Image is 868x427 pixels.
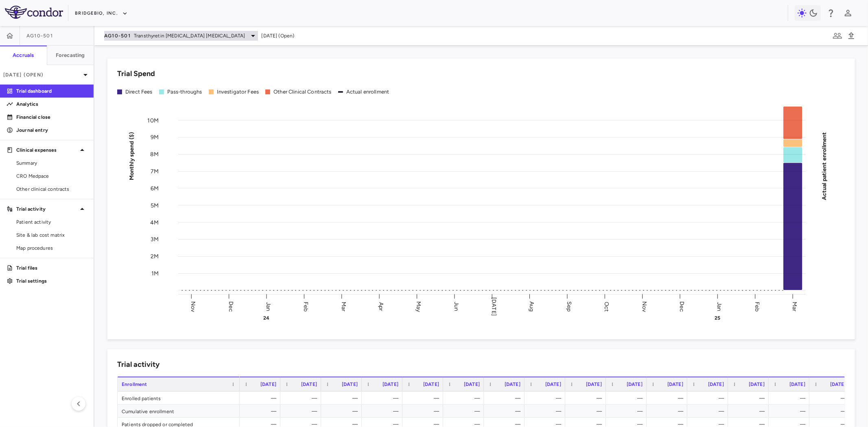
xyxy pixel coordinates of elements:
tspan: 7M [151,168,159,175]
tspan: 9M [151,134,159,141]
div: Investigator Fees [217,88,259,96]
div: — [776,392,805,405]
text: Feb [754,301,761,311]
div: Other Clinical Contracts [273,88,332,96]
div: — [369,405,398,418]
div: — [328,405,358,418]
span: Map procedures [16,244,87,252]
text: Dec [678,301,685,312]
span: [DATE] [789,381,805,387]
span: [DATE] [586,381,602,387]
div: — [288,405,317,418]
text: 24 [263,315,269,321]
text: Jan [716,302,723,311]
span: Patient activity [16,218,87,226]
text: [DATE] [490,297,497,316]
span: [DATE] [545,381,561,387]
span: [DATE] [260,381,276,387]
p: Journal entry [16,126,87,134]
h6: Trial activity [117,359,160,370]
div: — [776,405,805,418]
img: logo-full-SnFGN8VE.png [5,6,63,19]
span: [DATE] (Open) [261,32,294,39]
span: [DATE] [830,381,846,387]
div: Direct Fees [125,88,153,96]
div: — [654,405,683,418]
div: — [817,405,846,418]
tspan: 5M [151,202,159,209]
div: — [817,392,846,405]
tspan: 1M [151,270,159,277]
tspan: 3M [151,236,159,243]
text: Jun [453,302,460,311]
div: — [573,405,602,418]
div: — [247,392,276,405]
span: AG10-501 [104,33,131,39]
span: [DATE] [708,381,724,387]
h6: Trial Spend [117,68,155,79]
span: Site & lab cost matrix [16,231,87,239]
p: Analytics [16,100,87,108]
h6: Forecasting [56,52,85,59]
div: Enrolled patients [118,392,240,404]
span: Transthyretin [MEDICAL_DATA] [MEDICAL_DATA] [134,32,245,39]
span: [DATE] [342,381,358,387]
text: Mar [791,301,798,311]
p: [DATE] (Open) [3,71,81,78]
div: — [613,405,643,418]
div: Actual enrollment [346,88,389,96]
span: [DATE] [423,381,439,387]
text: May [415,301,422,312]
text: Nov [641,301,648,312]
text: Dec [227,301,234,312]
div: — [491,405,520,418]
span: [DATE] [667,381,683,387]
div: — [491,392,520,405]
span: [DATE] [505,381,520,387]
text: Feb [302,301,309,311]
div: — [410,392,439,405]
span: Enrollment [122,381,147,387]
tspan: 8M [150,151,159,158]
span: [DATE] [301,381,317,387]
div: — [573,392,602,405]
text: Jan [265,302,272,311]
tspan: 2M [151,253,159,260]
p: Trial dashboard [16,87,87,95]
div: Cumulative enrollment [118,405,240,417]
text: Mar [340,301,347,311]
div: — [613,392,643,405]
p: Trial activity [16,205,77,213]
span: CRO Medpace [16,172,87,180]
h6: Accruals [13,52,34,59]
p: Clinical expenses [16,146,77,154]
div: — [247,405,276,418]
text: Oct [603,301,610,311]
tspan: Actual patient enrollment [821,132,828,200]
span: [DATE] [383,381,398,387]
p: Trial settings [16,277,87,285]
span: AG10-501 [26,33,53,39]
text: Aug [528,301,535,312]
div: — [695,405,724,418]
div: — [450,405,480,418]
text: Nov [190,301,197,312]
div: — [450,392,480,405]
div: — [532,392,561,405]
text: 25 [715,315,720,321]
tspan: 6M [151,185,159,192]
span: Summary [16,159,87,167]
span: Other clinical contracts [16,185,87,193]
div: — [328,392,358,405]
div: Pass-throughs [167,88,202,96]
p: Trial files [16,264,87,272]
span: [DATE] [627,381,643,387]
div: — [369,392,398,405]
tspan: Monthly spend ($) [128,132,135,180]
div: — [735,405,765,418]
div: — [654,392,683,405]
text: Sep [566,301,573,312]
span: [DATE] [749,381,765,387]
text: Apr [378,302,385,311]
div: — [532,405,561,418]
